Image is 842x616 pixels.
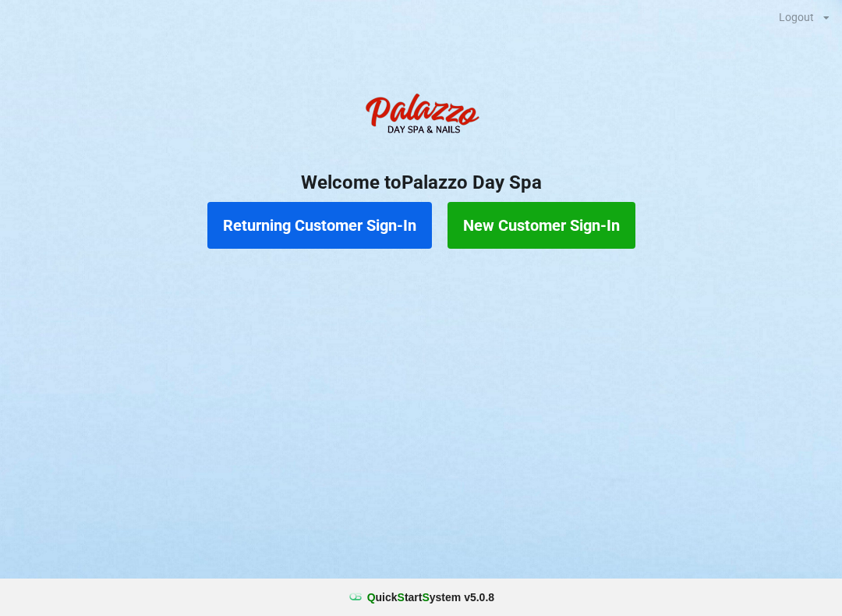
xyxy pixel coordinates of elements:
[359,85,483,147] img: PalazzoDaySpaNails-Logo.png
[779,12,814,23] div: Logout
[448,202,635,249] button: New Customer Sign-In
[367,589,494,605] b: uick tart ystem v 5.0.8
[422,591,429,604] span: S
[367,591,376,604] span: Q
[207,202,432,249] button: Returning Customer Sign-In
[398,591,405,604] span: S
[348,589,363,605] img: favicon.ico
